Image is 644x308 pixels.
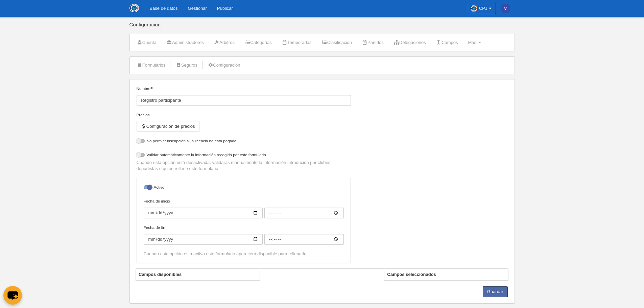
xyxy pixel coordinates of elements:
img: c2l6ZT0zMHgzMCZmcz05JnRleHQ9ViZiZz0zOTQ5YWI%3D.png [501,4,510,13]
label: Nombre [137,86,351,106]
label: Fecha de fin [144,224,344,245]
label: Validar automáticamente la información recogida por este formulario [137,152,351,160]
label: Activo [144,184,344,192]
th: Campos disponibles [136,269,260,281]
a: CPJ [468,3,496,14]
span: Más [468,40,476,45]
a: Cuenta [133,38,160,48]
a: Categorías [241,38,276,48]
a: Formularios [133,60,169,70]
div: Cuando esta opción está activa este formulario aparecerá disponible para rellenarlo [144,251,344,257]
div: Configuración [129,22,515,34]
a: Árbitros [210,38,238,48]
button: chat-button [3,286,22,305]
a: Seguros [172,60,201,70]
a: Configuración [204,60,244,70]
img: OahAUokjtesP.30x30.jpg [471,5,477,12]
a: Delegaciones [390,38,430,48]
input: Fecha de fin [264,234,344,245]
a: Administradores [163,38,208,48]
a: Partidos [358,38,387,48]
button: Configuración de precios [137,121,199,132]
input: Nombre [137,95,351,106]
a: Campos [432,38,462,48]
label: No permitir inscripción si la licencia no está pagada [137,138,351,146]
a: Clasificación [318,38,356,48]
i: Obligatorio [150,87,152,89]
input: Fecha de fin [144,234,263,245]
th: Campos seleccionados [384,269,508,281]
input: Fecha de inicio [144,208,263,218]
p: Cuando esta opción está desactivada, validarás manualmente la información introducida por clubes,... [137,160,351,172]
input: Fecha de inicio [264,208,344,218]
div: Precios [137,112,351,118]
img: CPJ [129,4,139,12]
a: Más [464,38,484,48]
a: Temporadas [278,38,315,48]
label: Fecha de inicio [144,198,344,218]
button: Guardar [483,286,508,297]
span: CPJ [479,5,487,12]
